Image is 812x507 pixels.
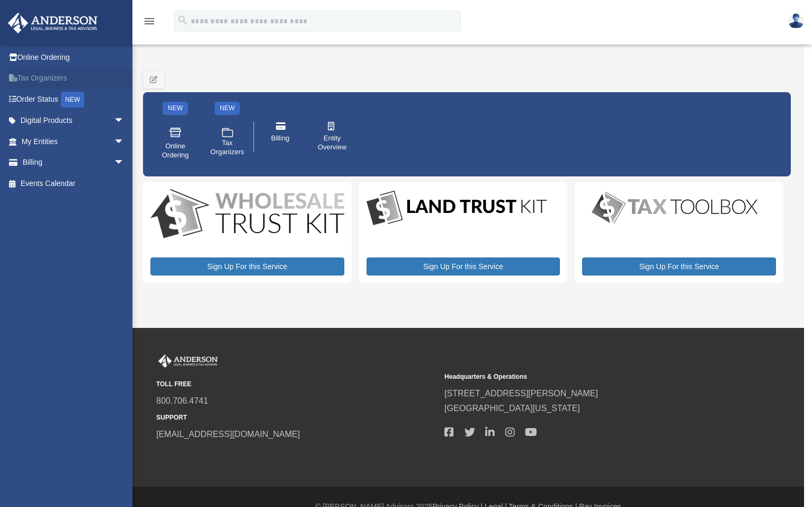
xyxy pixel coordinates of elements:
[788,13,804,29] img: User Pic
[156,412,437,423] small: SUPPORT
[114,131,135,153] span: arrow_drop_down
[205,119,249,167] a: Tax Organizers
[7,47,140,68] a: Online Ordering
[150,189,344,241] img: WS-Trust-Kit-lgo-1.jpg
[160,142,190,160] span: Online Ordering
[317,134,347,152] span: Entity Overview
[7,173,140,194] a: Events Calendar
[367,257,560,275] a: Sign Up For this Service
[143,15,156,28] i: menu
[367,189,547,228] img: LandTrust_lgo-1.jpg
[177,14,189,26] i: search
[210,139,244,157] span: Tax Organizers
[310,114,354,159] a: Entity Overview
[7,110,135,131] a: Digital Productsarrow_drop_down
[7,88,140,110] a: Order StatusNEW
[444,371,725,383] small: Headquarters & Operations
[153,119,198,167] a: Online Ordering
[7,68,140,89] a: Tax Organizers
[7,152,140,173] a: Billingarrow_drop_down
[582,257,776,275] a: Sign Up For this Service
[444,389,598,398] a: [STREET_ADDRESS][PERSON_NAME]
[258,114,302,159] a: Billing
[5,13,101,33] img: Anderson Advisors Platinum Portal
[215,102,240,115] div: NEW
[163,102,188,115] div: NEW
[7,131,140,152] a: My Entitiesarrow_drop_down
[156,354,220,368] img: Anderson Advisors Platinum Portal
[444,404,580,413] a: [GEOGRAPHIC_DATA][US_STATE]
[156,396,208,405] a: 800.706.4741
[156,430,300,439] a: [EMAIL_ADDRESS][DOMAIN_NAME]
[114,152,135,174] span: arrow_drop_down
[582,189,768,226] img: taxtoolbox_new-1.webp
[150,257,344,275] a: Sign Up For this Service
[143,19,156,28] a: menu
[114,110,135,132] span: arrow_drop_down
[271,134,290,143] span: Billing
[61,92,84,108] div: NEW
[156,379,437,390] small: TOLL FREE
